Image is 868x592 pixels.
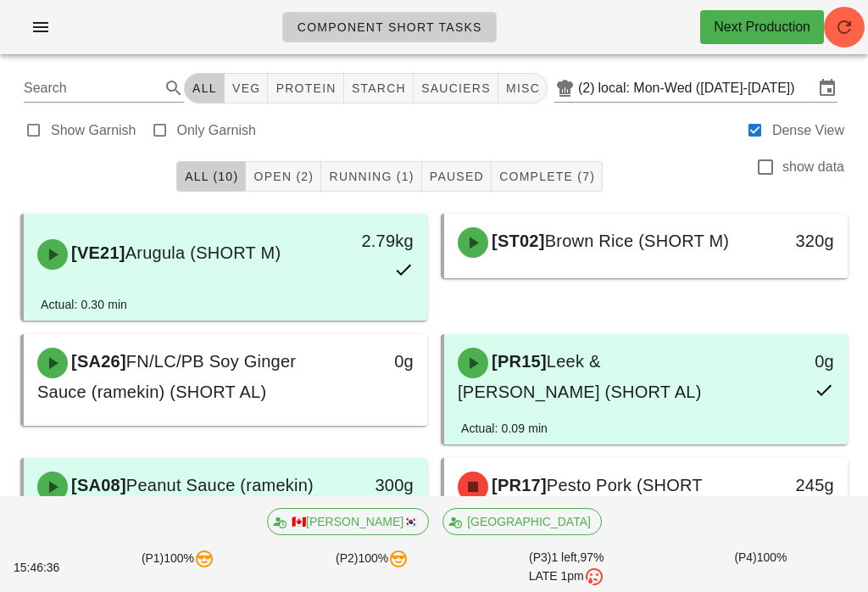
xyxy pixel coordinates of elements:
[714,17,810,37] div: Next Production
[414,73,498,103] button: sauciers
[772,122,844,139] label: Dense View
[68,243,125,262] span: [VE21]
[10,556,81,580] div: 15:46:36
[37,352,296,401] span: FN/LC/PB Soy Ginger Sauce (ramekin) (SHORT AL)
[458,476,702,525] span: Pesto Pork (SHORT SUB)
[225,73,269,103] button: veg
[177,122,256,139] label: Only Garnish
[505,81,540,95] span: misc
[253,170,314,183] span: Open (2)
[664,545,858,590] div: (P4) 100%
[473,567,660,587] div: LATE 1pm
[184,170,238,183] span: All (10)
[782,159,844,176] label: show data
[275,81,336,95] span: protein
[492,161,603,192] button: Complete (7)
[551,550,580,564] span: 1 left,
[458,352,702,401] span: Leek & [PERSON_NAME] (SHORT AL)
[278,509,418,534] span: 🇨🇦[PERSON_NAME]🇰🇷
[184,73,225,103] button: All
[68,476,126,494] span: [SA08]
[498,170,595,183] span: Complete (7)
[470,545,664,590] div: (P3) 97%
[231,81,261,95] span: veg
[488,352,547,371] span: [PR15]
[461,419,548,438] div: Actual: 0.09 min
[51,122,136,139] label: Show Garnish
[420,81,491,95] span: sauciers
[282,12,497,42] a: Component Short Tasks
[755,472,834,499] div: 245g
[335,472,414,499] div: 300g
[344,73,414,103] button: starch
[429,170,484,183] span: Paused
[321,161,421,192] button: Running (1)
[68,352,126,371] span: [SA26]
[297,20,482,34] span: Component Short Tasks
[176,161,246,192] button: All (10)
[192,81,217,95] span: All
[335,348,414,375] div: 0g
[453,509,591,534] span: [GEOGRAPHIC_DATA]
[422,161,492,192] button: Paused
[545,232,730,250] span: Brown Rice (SHORT M)
[275,545,470,590] div: (P2) 100%
[41,295,127,314] div: Actual: 0.30 min
[488,476,547,494] span: [PR17]
[328,170,414,183] span: Running (1)
[268,73,343,103] button: protein
[81,545,275,590] div: (P1) 100%
[755,227,834,254] div: 320g
[578,80,598,97] div: (2)
[351,81,406,95] span: starch
[125,243,281,262] span: Arugula (SHORT M)
[755,348,834,375] div: 0g
[335,227,414,254] div: 2.79kg
[246,161,321,192] button: Open (2)
[488,232,545,250] span: [ST02]
[37,476,314,525] span: Peanut Sauce (ramekin) (SHORT M)
[498,73,548,103] button: misc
